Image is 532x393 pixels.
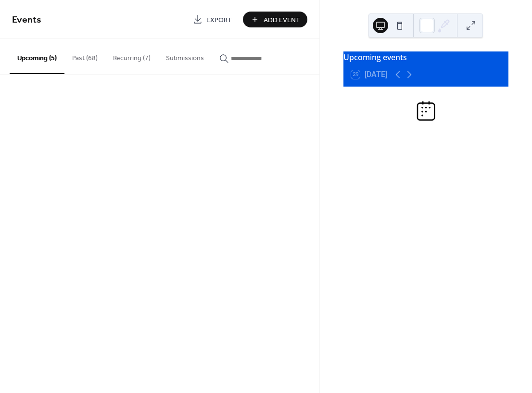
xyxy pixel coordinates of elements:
[186,12,239,27] a: Export
[206,15,232,25] span: Export
[10,39,64,74] button: Upcoming (5)
[64,39,105,73] button: Past (68)
[158,39,212,73] button: Submissions
[264,15,300,25] span: Add Event
[105,39,158,73] button: Recurring (7)
[12,11,41,29] span: Events
[243,12,307,27] button: Add Event
[343,51,508,63] div: Upcoming events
